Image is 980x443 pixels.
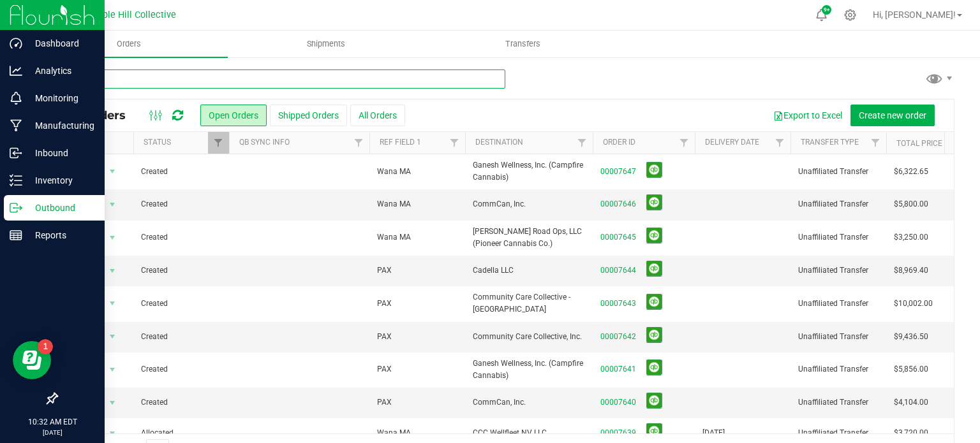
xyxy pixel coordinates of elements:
[894,231,928,243] span: $3,250.00
[798,231,879,243] span: Unaffiliated Transfer
[141,396,221,409] span: Created
[377,331,392,343] span: PAX
[798,166,879,178] span: Unaffiliated Transfer
[705,138,759,147] a: Delivery Date
[141,198,221,210] span: Created
[859,110,926,120] span: Create new order
[141,298,221,310] span: Created
[600,231,636,243] a: 00007645
[473,358,585,382] span: Ganesh Wellness, Inc. (Campfire Cannabis)
[894,396,928,409] span: $4,104.00
[473,331,585,343] span: Community Care Collective, Inc.
[894,331,928,343] span: $9,436.50
[141,427,221,439] span: Allocated
[290,38,362,50] span: Shipments
[765,105,850,126] button: Export to Excel
[473,226,585,250] span: [PERSON_NAME] Road Ops, LLC (Pioneer Cannabis Co.)
[798,396,879,409] span: Unaffiliated Transfer
[6,416,99,428] p: 10:32 AM EDT
[6,428,99,437] p: [DATE]
[239,138,290,147] a: QB Sync Info
[22,173,99,188] p: Inventory
[603,138,635,147] a: Order ID
[896,139,942,148] a: Total Price
[798,363,879,375] span: Unaffiliated Transfer
[105,394,121,412] span: select
[873,10,956,20] span: Hi, [PERSON_NAME]!
[22,118,99,133] p: Manufacturing
[377,231,411,243] span: Wana MA
[270,105,347,126] button: Shipped Orders
[377,363,392,375] span: PAX
[141,231,221,243] span: Created
[894,298,933,310] span: $10,002.00
[473,396,585,409] span: CommCan, Inc.
[10,174,22,187] inline-svg: Inventory
[350,105,405,126] button: All Orders
[377,427,411,439] span: Wana MA
[475,138,523,147] a: Destination
[600,198,636,210] a: 00007646
[377,265,392,277] span: PAX
[600,298,636,310] a: 00007643
[141,265,221,277] span: Created
[105,361,121,379] span: select
[600,331,636,343] a: 00007642
[10,64,22,77] inline-svg: Analytics
[31,31,228,57] a: Orders
[228,31,425,57] a: Shipments
[348,132,369,154] a: Filter
[600,396,636,409] a: 00007640
[10,201,22,214] inline-svg: Outbound
[84,10,176,20] span: Temple Hill Collective
[473,427,585,439] span: CCC Wellfleet NV LLC
[842,9,858,21] div: Manage settings
[10,37,22,50] inline-svg: Dashboard
[380,138,421,147] a: Ref Field 1
[600,427,636,439] a: 00007639
[22,145,99,161] p: Inbound
[105,425,121,442] span: select
[144,138,171,147] a: Status
[10,147,22,159] inline-svg: Inbound
[798,265,879,277] span: Unaffiliated Transfer
[894,363,928,375] span: $5,856.00
[488,38,558,50] span: Transfers
[105,328,121,345] span: select
[702,427,725,439] span: [DATE]
[377,298,392,310] span: PAX
[10,119,22,132] inline-svg: Manufacturing
[424,31,621,57] a: Transfers
[56,69,505,89] input: Search Order ID, Destination, Customer PO...
[22,200,99,215] p: Outbound
[22,36,99,51] p: Dashboard
[105,294,121,312] span: select
[141,363,221,375] span: Created
[22,228,99,243] p: Reports
[444,132,465,154] a: Filter
[473,265,585,277] span: Cadella LLC
[200,105,267,126] button: Open Orders
[600,265,636,277] a: 00007644
[10,229,22,242] inline-svg: Reports
[22,63,99,78] p: Analytics
[38,339,53,354] iframe: Resource center unread badge
[105,262,121,280] span: select
[769,132,791,154] a: Filter
[798,427,879,439] span: Unaffiliated Transfer
[824,8,829,13] span: 9+
[141,166,221,178] span: Created
[894,265,928,277] span: $8,969.40
[894,427,928,439] span: $3,720.00
[377,198,411,210] span: Wana MA
[141,331,221,343] span: Created
[473,159,585,184] span: Ganesh Wellness, Inc. (Campfire Cannabis)
[674,132,695,154] a: Filter
[100,38,158,50] span: Orders
[894,198,928,210] span: $5,800.00
[377,396,392,409] span: PAX
[894,166,928,178] span: $6,322.65
[600,166,636,178] a: 00007647
[865,132,886,154] a: Filter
